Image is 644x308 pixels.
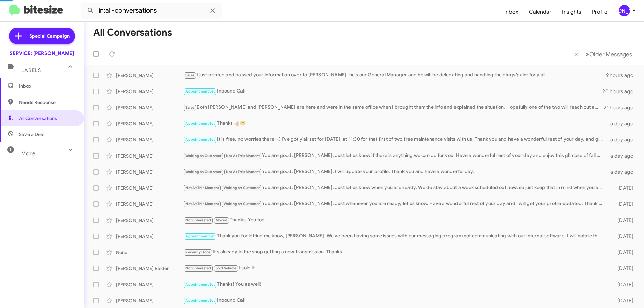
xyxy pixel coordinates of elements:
[81,3,222,19] input: Search
[183,120,606,127] div: Thanks 👍🏼😊
[10,50,74,57] div: SERVICE: [PERSON_NAME]
[224,186,260,190] span: Waiting on Customer
[606,297,639,304] div: [DATE]
[619,5,630,16] div: [PERSON_NAME]
[29,33,70,39] span: Special Campaign
[499,2,524,22] a: Inbox
[185,73,195,77] span: Sales
[116,72,183,79] div: [PERSON_NAME]
[587,2,613,22] a: Profile
[226,153,260,158] span: Not At This Moment
[606,136,639,143] div: a day ago
[183,264,606,272] div: I sold it
[606,201,639,207] div: [DATE]
[116,217,183,224] div: [PERSON_NAME]
[589,51,632,58] span: Older Messages
[185,266,211,270] span: Not-Interested
[185,137,215,142] span: Appointment Set
[183,297,606,304] div: Inbound Call
[606,265,639,272] div: [DATE]
[216,266,236,270] span: Sold Vehicle
[183,168,606,176] div: You are good, [PERSON_NAME]. I will update your profile. Thank you and have a wonderful day.
[185,105,195,110] span: Sales
[185,298,215,303] span: Appointment Set
[185,170,222,174] span: Waiting on Customer
[93,27,172,38] h1: All Conversations
[185,186,219,190] span: Not At This Moment
[19,131,44,138] span: Save a Deal
[183,71,604,79] div: I just printed and passed your information over to [PERSON_NAME], he's our General Manager and he...
[574,50,578,58] span: «
[606,249,639,256] div: [DATE]
[570,47,582,61] button: Previous
[116,201,183,207] div: [PERSON_NAME]
[183,200,606,208] div: You are good, [PERSON_NAME]. Just whenever you are ready, let us know. Have a wonderful rest of y...
[116,185,183,191] div: [PERSON_NAME]
[604,72,639,79] div: 19 hours ago
[116,249,183,256] div: None
[185,250,211,254] span: Recently Done
[183,136,606,143] div: It is free, no worries there :-) I've got y'all set for [DATE], at 11:30 for that first of two fr...
[582,47,636,61] button: Next
[183,281,606,288] div: Thanks! You as well!
[613,5,637,16] button: [PERSON_NAME]
[224,202,260,206] span: Waiting on Customer
[183,87,602,95] div: Inbound Call
[604,104,639,111] div: 21 hours ago
[571,47,636,61] nav: Page navigation example
[183,184,606,192] div: You are good, [PERSON_NAME]. Just let us know when you are ready. We do stay about a week schedul...
[21,150,35,157] span: More
[185,121,215,126] span: Appointment Set
[183,248,606,256] div: It's already in the shop getting a new transmission. Thanks.
[116,104,183,111] div: [PERSON_NAME]
[183,152,606,160] div: You are good, [PERSON_NAME]. Just let us know if there is anything we can do for you. Have a wond...
[185,218,211,222] span: Not-Interested
[185,89,215,94] span: Appointment Set
[116,120,183,127] div: [PERSON_NAME]
[116,281,183,288] div: [PERSON_NAME]
[116,265,183,272] div: [PERSON_NAME] Raider
[116,297,183,304] div: [PERSON_NAME]
[216,218,227,222] span: Moved
[606,281,639,288] div: [DATE]
[183,232,606,240] div: Thank you for letting me know, [PERSON_NAME]. We've been having some issues with our messaging pr...
[183,216,606,224] div: Thanks. You too!
[21,67,41,73] span: Labels
[185,153,222,158] span: Waiting on Customer
[19,83,76,89] span: Inbox
[524,2,557,22] a: Calendar
[606,152,639,159] div: a day ago
[226,170,260,174] span: Not At This Moment
[116,88,183,95] div: [PERSON_NAME]
[586,50,589,58] span: »
[185,202,219,206] span: Not At This Moment
[116,152,183,159] div: [PERSON_NAME]
[185,234,215,238] span: Appointment Set
[183,104,604,111] div: Both [PERSON_NAME] and [PERSON_NAME] are here and were in the same office when I brought them the...
[606,185,639,191] div: [DATE]
[606,217,639,224] div: [DATE]
[116,233,183,240] div: [PERSON_NAME]
[19,99,76,106] span: Needs Response
[557,2,587,22] a: Insights
[602,88,639,95] div: 20 hours ago
[606,120,639,127] div: a day ago
[9,28,75,44] a: Special Campaign
[116,169,183,175] div: [PERSON_NAME]
[19,115,57,122] span: All Conversations
[185,282,215,287] span: Appointment Set
[606,169,639,175] div: a day ago
[606,233,639,240] div: [DATE]
[116,136,183,143] div: [PERSON_NAME]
